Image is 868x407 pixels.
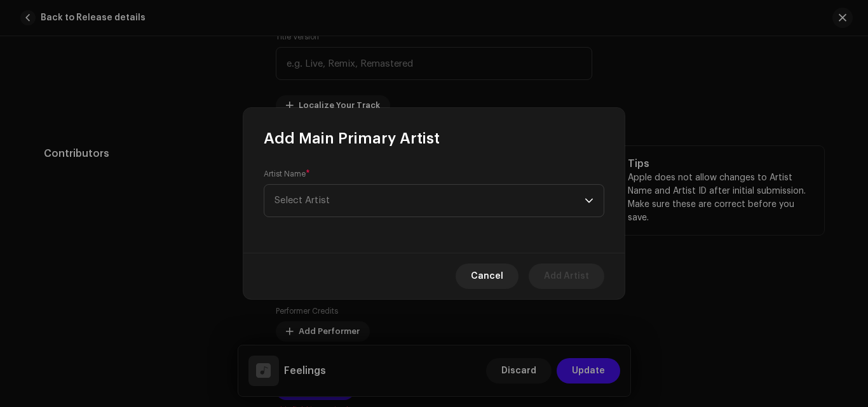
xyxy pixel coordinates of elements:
button: Add Artist [529,264,604,289]
span: Select Artist [275,196,330,205]
span: Select Artist [275,185,585,217]
span: Add Main Primary Artist [264,128,440,149]
span: Add Artist [544,264,589,289]
label: Artist Name [264,169,310,179]
button: Cancel [456,264,519,289]
span: Cancel [471,264,503,289]
div: dropdown trigger [585,185,593,217]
